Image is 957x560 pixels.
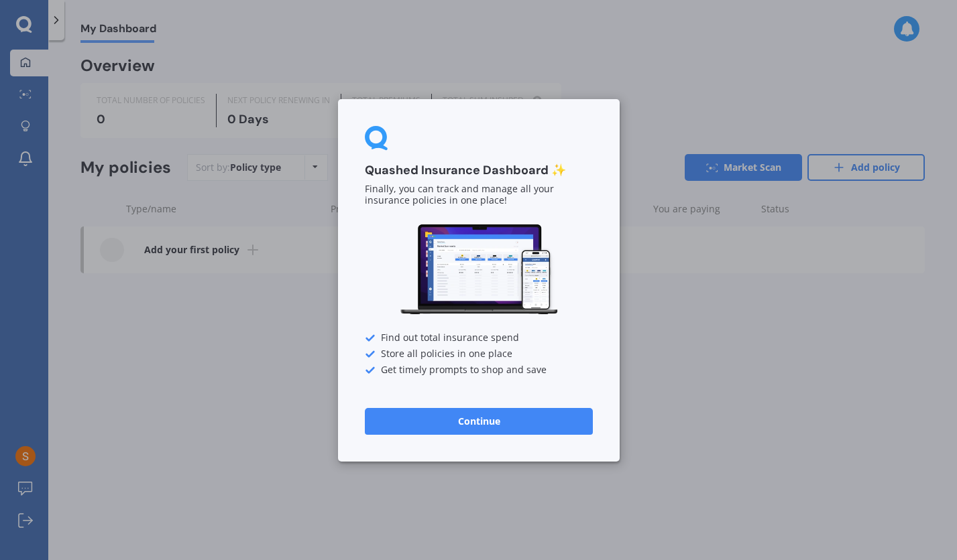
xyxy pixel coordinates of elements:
[365,184,593,206] p: Finally, you can track and manage all your insurance policies in one place!
[365,348,593,359] div: Store all policies in one place
[398,222,559,317] img: Dashboard
[365,407,593,434] button: Continue
[365,332,593,343] div: Find out total insurance spend
[365,163,593,178] h3: Quashed Insurance Dashboard ✨
[365,364,593,375] div: Get timely prompts to shop and save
